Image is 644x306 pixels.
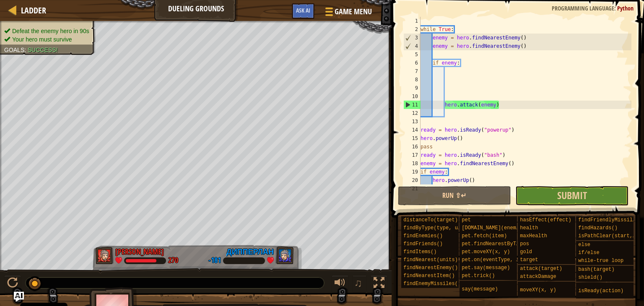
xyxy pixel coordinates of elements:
span: say(message) [462,286,498,292]
span: findNearest(units) [403,257,458,263]
div: 7 [403,67,421,75]
div: 15 [403,134,421,143]
div: 14 [403,126,421,134]
span: findByType(type, units) [403,225,473,231]
div: 1 [403,17,421,25]
span: findEnemies() [403,233,443,239]
span: findFriends() [403,241,443,247]
span: Game Menu [335,6,372,17]
span: distanceTo(target) [403,217,458,223]
span: bash(target) [578,267,614,272]
span: Goals [4,47,24,53]
div: 8 [403,75,421,84]
span: Success! [28,47,58,53]
div: 5 [403,50,421,59]
div: 3 [404,34,421,42]
span: isReady(action) [578,288,623,294]
button: ♫ [353,275,367,293]
div: 12 [403,109,421,117]
span: pet.trick() [462,273,495,279]
button: Toggle fullscreen [371,275,387,293]
div: -181 [208,257,221,265]
li: Defeat the enemy hero in 90s [4,27,89,35]
div: 19 [403,168,421,176]
div: 17 [403,151,421,159]
div: 10 [403,92,421,101]
div: 6 [403,59,421,67]
span: findHazards() [578,225,618,231]
button: Game Menu [319,3,377,23]
span: hasEffect(effect) [520,217,571,223]
button: Adjust volume [332,275,348,293]
span: findItems() [403,249,436,255]
div: 9 [403,84,421,92]
div: 18 [403,159,421,168]
span: while-true loop [578,258,623,264]
span: maxHealth [520,233,547,239]
div: 13 [403,117,421,126]
span: pet.moveXY(x, y) [462,249,510,255]
img: thang_avatar_frame.png [275,247,294,265]
span: pet.fetch(item) [462,233,507,239]
div: 20 [403,176,421,184]
button: Submit [515,186,628,205]
button: Ask AI [292,3,314,19]
span: Programming language [552,4,614,12]
span: ♫ [354,277,363,289]
span: findNearestEnemy() [403,265,458,271]
button: Ctrl + P: Play [4,275,21,293]
span: pet.on(eventType, handler) [462,257,540,263]
span: health [520,225,538,231]
div: 2 [403,25,421,34]
button: Run ⇧↵ [398,186,511,205]
div: дипперлан [226,246,274,257]
div: [PERSON_NAME] [115,246,164,257]
span: attackDamage [520,274,556,280]
div: 16 [403,143,421,151]
span: if/else [578,250,599,256]
span: Python [617,4,634,12]
span: moveXY(x, y) [520,287,556,293]
button: Ask AI [14,292,24,302]
span: : [24,47,28,53]
span: shield() [578,275,602,280]
span: Your hero must survive [12,36,72,43]
span: Ladder [21,5,46,16]
div: 270 [168,257,178,265]
div: 11 [404,101,421,109]
span: pos [520,241,529,247]
div: 21 [403,184,421,193]
div: 4 [404,42,421,50]
span: Ask AI [296,6,310,14]
li: Your hero must survive [4,35,89,44]
span: pet.findNearestByType(type) [462,241,543,247]
span: Submit [557,189,587,202]
span: findEnemyMissiles() [403,281,461,287]
span: target [520,257,538,263]
span: pet [462,217,471,223]
span: : [614,4,617,12]
a: Ladder [17,5,46,16]
span: gold [520,249,532,255]
span: pet.say(message) [462,265,510,271]
span: Defeat the enemy hero in 90s [12,28,89,34]
span: findNearestItem() [403,273,454,279]
img: thang_avatar_frame.png [96,247,114,265]
span: else [578,242,590,248]
span: attack(target) [520,266,562,272]
span: [DOMAIN_NAME](enemy) [462,225,522,231]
